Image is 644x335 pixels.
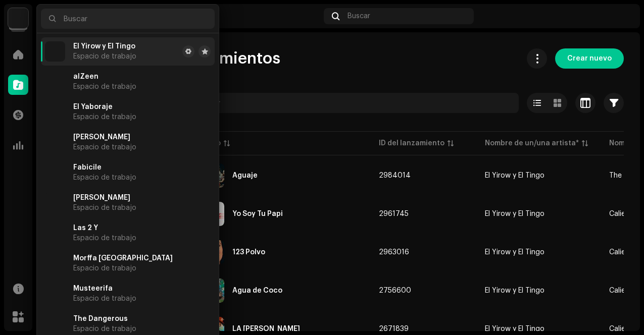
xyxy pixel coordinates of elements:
div: El Yirow y El Tingo [485,287,544,294]
img: bb000c00-5e0e-483e-ae43-580e9d876302 [612,8,628,24]
img: 4d5a508c-c80f-4d99-b7fb-82554657661d [45,41,65,62]
span: 2963016 [379,249,409,256]
span: El Yaboraje [73,103,113,111]
span: Espacio de trabajo [73,174,136,182]
button: Crear nuevo [555,48,624,69]
span: El Yirow y El Tingo [485,210,593,217]
span: 2671839 [379,325,409,332]
div: El Yirow y El Tingo [485,325,544,332]
input: Buscar [174,93,519,113]
span: Morffa Pa La Street [73,254,173,262]
span: Musteerifa [73,285,113,293]
span: Espacio de trabajo [73,143,136,151]
span: Espacio de trabajo [73,325,136,333]
img: 4d5a508c-c80f-4d99-b7fb-82554657661d [45,284,65,304]
span: Espacio de trabajo [73,204,136,212]
div: LA PAREJA PERFECTA [232,325,300,332]
div: Aguaje [232,172,258,179]
div: Agua de Coco [232,287,282,294]
span: Espacio de trabajo [73,234,136,242]
span: Fabicile [73,163,102,172]
img: 4d5a508c-c80f-4d99-b7fb-82554657661d [45,314,65,334]
img: 4d5a508c-c80f-4d99-b7fb-82554657661d [45,223,65,243]
span: El Yirow y El Tingo [485,325,593,332]
div: 123 Polvo [232,249,265,256]
span: Espacio de trabajo [73,52,136,61]
span: Espacio de trabajo [73,295,136,303]
span: Ferry Atocha [73,194,130,202]
span: 2984014 [379,172,411,179]
span: 2756600 [379,287,411,294]
input: Buscar [41,9,215,29]
span: Espacio de trabajo [73,83,136,91]
span: El Yirow y El Tingo [485,172,593,179]
img: 4d5a508c-c80f-4d99-b7fb-82554657661d [45,253,65,273]
div: ID del lanzamiento [379,138,444,148]
div: El Yirow y El Tingo [485,172,544,179]
span: El Yirow y El Tingo [485,249,593,256]
span: Espacio de trabajo [73,113,136,121]
img: 4d5a508c-c80f-4d99-b7fb-82554657661d [45,102,65,122]
span: The Dangerous [73,315,128,323]
div: Catálogo [170,12,320,20]
img: 4d5a508c-c80f-4d99-b7fb-82554657661d [45,72,65,92]
div: El Yirow y El Tingo [485,210,544,217]
span: 2961745 [379,210,409,217]
div: Yo Soy Tu Papi [232,210,283,217]
span: Crear nuevo [567,48,612,69]
span: Las 2 Y [73,224,98,232]
span: El Yirow y El Tingo [485,287,593,294]
div: El Yirow y El Tingo [485,249,544,256]
span: Buscar [348,12,370,20]
img: 4d5a508c-c80f-4d99-b7fb-82554657661d [8,8,28,28]
img: 4d5a508c-c80f-4d99-b7fb-82554657661d [45,162,65,183]
span: Espacio de trabajo [73,264,136,272]
img: 4d5a508c-c80f-4d99-b7fb-82554657661d [45,193,65,213]
img: 4d5a508c-c80f-4d99-b7fb-82554657661d [45,132,65,152]
div: Nombre de un/una artista* [485,138,579,148]
span: Lanzamientos [174,48,280,69]
span: El Yirow y El Tingo [73,42,135,50]
span: Ernesto El Maldito [73,133,130,141]
span: aIZeen [73,73,98,81]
